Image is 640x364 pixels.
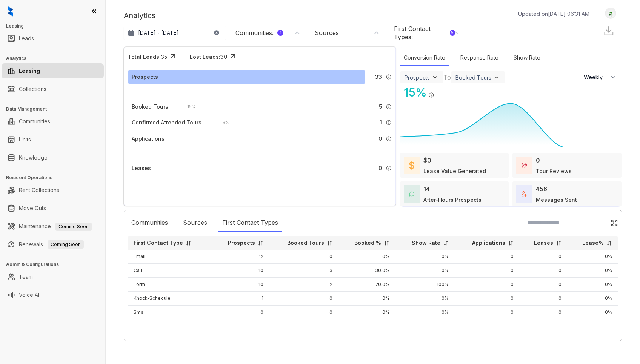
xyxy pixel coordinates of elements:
a: Leasing [19,63,40,78]
div: Booked Tours [455,74,491,81]
img: Click Icon [167,51,178,62]
li: Leasing [2,63,104,78]
div: Lease Value Generated [423,167,486,175]
li: Rent Collections [2,183,104,198]
span: Coming Soon [55,223,92,231]
li: Units [2,132,104,147]
img: sorting [443,240,449,246]
td: 0 [212,306,269,319]
div: Conversion Rate [400,50,449,66]
a: Move Outs [19,201,46,216]
td: 0 [455,292,520,306]
td: 100% [395,278,455,292]
td: 30.0% [338,264,395,278]
td: 0 [455,306,520,319]
div: After-Hours Prospects [423,196,482,204]
img: logo [8,6,13,17]
img: Click Icon [227,51,238,62]
img: LeaseValue [409,161,414,170]
img: ViewFilterArrow [431,74,439,81]
td: 0% [338,292,395,306]
div: 456 [536,184,547,194]
h3: Resident Operations [6,174,105,181]
span: 0 [378,135,382,143]
div: 5 [450,30,455,36]
img: sorting [258,240,263,246]
td: 0% [395,250,455,264]
td: 0% [568,250,618,264]
img: Info [386,165,392,171]
td: 0 [520,292,568,306]
p: Leases [534,239,553,247]
p: Applications [472,239,505,247]
div: Tour Reviews [536,167,572,175]
li: Knowledge [2,150,104,165]
div: Show Rate [510,50,544,66]
td: 0% [338,306,395,319]
img: Info [386,136,392,142]
img: Info [386,74,392,80]
div: Communities [128,214,172,232]
span: Weekly [584,74,607,81]
td: 2 [269,278,339,292]
td: 0% [568,264,618,278]
p: Show Rate [412,239,440,247]
td: 12 [212,250,269,264]
img: Info [428,92,434,98]
td: Sms [128,306,212,319]
td: 0 [520,306,568,319]
td: 1 [212,292,269,306]
h3: Leasing [6,23,105,29]
td: 0% [395,264,455,278]
td: 0 [269,306,339,319]
img: Click Icon [611,219,618,227]
td: 0 [520,250,568,264]
td: Form [128,278,212,292]
span: 33 [375,73,382,81]
img: AfterHoursConversations [409,191,414,197]
div: 3 % [215,118,229,127]
div: Sources [315,29,339,37]
button: Weekly [579,71,622,84]
div: To [443,73,451,82]
span: 5 [379,103,382,111]
td: 0% [395,306,455,319]
img: sorting [606,240,612,246]
h3: Data Management [6,106,105,112]
td: 0 [269,250,339,264]
div: Sources [179,214,211,232]
li: Leads [2,31,104,46]
div: Confirmed Attended Tours [132,118,202,127]
img: Info [386,120,392,126]
div: Lost Leads: 30 [190,53,227,61]
img: sorting [384,240,389,246]
a: Voice AI [19,287,39,303]
td: 10 [212,264,269,278]
span: 0 [378,164,382,172]
p: Booked Tours [287,239,324,247]
div: 0 [536,156,540,165]
div: Booked Tours [132,103,168,111]
td: Knock-Schedule [128,292,212,306]
td: Call [128,264,212,278]
td: 0% [568,292,618,306]
div: Prospects [405,74,430,81]
p: [DATE] - [DATE] [138,29,179,37]
img: UserAvatar [605,9,616,17]
h3: Analytics [6,55,105,62]
a: Communities [19,114,50,129]
div: Communities : [235,29,283,37]
li: Maintenance [2,219,104,234]
img: sorting [508,240,514,246]
li: Team [2,269,104,284]
li: Renewals [2,237,104,252]
p: Analytics [124,10,155,21]
td: 10 [212,278,269,292]
div: Response Rate [457,50,502,66]
div: Total Leads: 35 [128,53,167,61]
h3: Admin & Configurations [6,261,105,268]
a: Collections [19,81,46,97]
a: Leads [19,31,34,46]
div: Leases [132,164,151,172]
span: 1 [380,118,382,127]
